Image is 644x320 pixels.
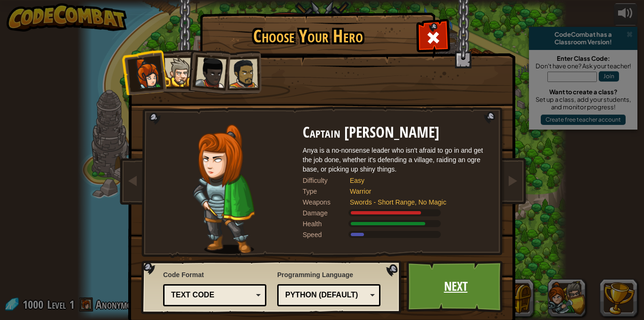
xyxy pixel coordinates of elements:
div: Health [303,219,350,229]
div: Weapons [303,197,350,207]
div: Moves at 6 meters per second. [303,230,491,239]
img: captain-pose.png [193,124,255,254]
li: Alejandro the Duelist [218,50,262,94]
div: Python (Default) [285,290,367,301]
li: Sir Tharin Thunderfist [155,49,197,92]
div: Type [303,187,350,196]
h1: Choose Your Hero [202,26,414,46]
div: Damage [303,208,350,218]
div: Warrior [350,187,482,196]
span: Code Format [163,270,266,279]
h2: Captain [PERSON_NAME] [303,124,491,141]
a: Next [406,261,505,312]
li: Captain Anya Weston [121,49,167,95]
div: Deals 120% of listed Warrior weapon damage. [303,208,491,218]
div: Swords - Short Range, No Magic [350,197,482,207]
div: Easy [350,176,482,185]
div: Text code [171,290,253,301]
div: Anya is a no-nonsense leader who isn't afraid to go in and get the job done, whether it's defendi... [303,146,491,174]
div: Gains 140% of listed Warrior armor health. [303,219,491,229]
div: Difficulty [303,176,350,185]
div: Speed [303,230,350,239]
img: language-selector-background.png [141,261,404,314]
span: Programming Language [277,270,380,279]
li: Lady Ida Justheart [185,48,231,94]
